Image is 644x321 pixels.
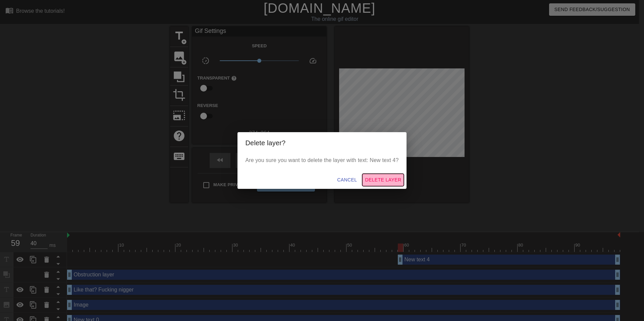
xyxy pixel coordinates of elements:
[246,156,399,164] p: Are you sure you want to delete the layer with text: New text 4?
[365,176,401,184] span: Delete Layer
[334,174,360,186] button: Cancel
[337,176,357,184] span: Cancel
[246,138,399,148] h2: Delete layer?
[362,174,404,186] button: Delete Layer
